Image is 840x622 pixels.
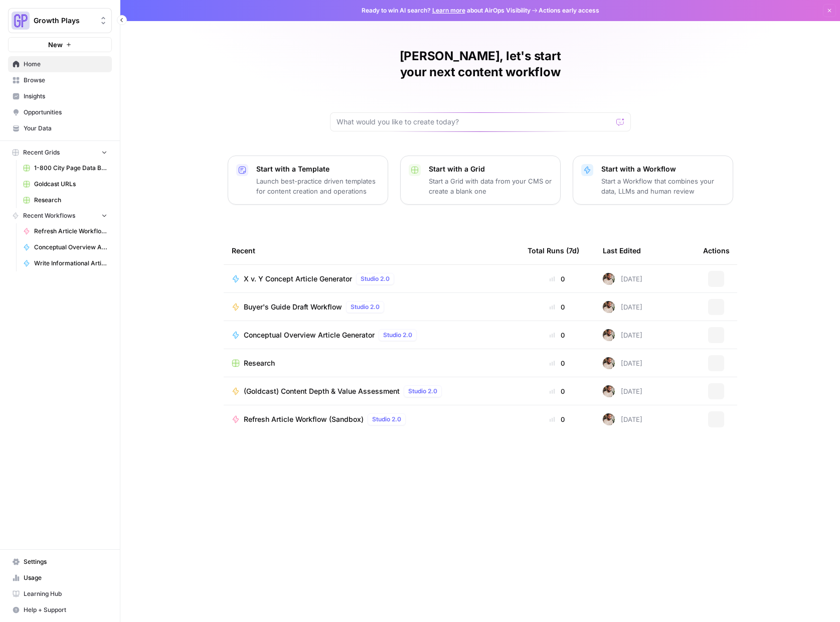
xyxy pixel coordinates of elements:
span: Conceptual Overview Article Generator [34,243,107,252]
span: Insights [24,92,107,101]
a: (Goldcast) Content Depth & Value AssessmentStudio 2.0 [232,385,512,397]
span: Opportunities [24,108,107,117]
img: 09vqwntjgx3gjwz4ea1r9l7sj8gc [603,329,615,341]
span: Goldcast URLs [34,180,107,189]
span: Studio 2.0 [361,274,390,283]
h1: [PERSON_NAME], let's start your next content workflow [330,48,631,80]
a: Research [232,358,512,368]
span: Recent Workflows [23,211,75,220]
p: Start a Workflow that combines your data, LLMs and human review [601,176,725,196]
div: 0 [528,414,587,424]
a: Browse [8,72,112,88]
a: Conceptual Overview Article GeneratorStudio 2.0 [232,329,512,341]
img: 09vqwntjgx3gjwz4ea1r9l7sj8gc [603,357,615,369]
span: Home [24,60,107,69]
input: What would you like to create today? [337,117,612,127]
a: Goldcast URLs [19,176,112,192]
img: Growth Plays Logo [12,12,30,30]
img: 09vqwntjgx3gjwz4ea1r9l7sj8gc [603,413,615,425]
a: Learning Hub [8,586,112,602]
p: Launch best-practice driven templates for content creation and operations [256,176,380,196]
span: Your Data [24,124,107,133]
p: Start a Grid with data from your CMS or create a blank one [429,176,552,196]
span: Research [244,358,275,368]
div: 0 [528,386,587,396]
div: Last Edited [603,237,641,264]
span: Studio 2.0 [408,387,437,396]
button: Recent Workflows [8,208,112,223]
div: [DATE] [603,385,642,397]
button: Start with a GridStart a Grid with data from your CMS or create a blank one [400,155,561,205]
a: Opportunities [8,104,112,120]
span: (Goldcast) Content Depth & Value Assessment [244,386,400,396]
div: Actions [703,237,730,264]
p: Start with a Template [256,164,380,174]
button: Recent Grids [8,145,112,160]
div: 0 [528,274,587,284]
a: Home [8,56,112,72]
button: Help + Support [8,602,112,618]
div: 0 [528,358,587,368]
span: Studio 2.0 [351,302,380,312]
a: Settings [8,554,112,570]
span: 1-800 City Page Data Batch 5 [34,164,107,173]
a: Refresh Article Workflow (Sandbox)Studio 2.0 [232,413,512,425]
span: Studio 2.0 [372,415,401,424]
a: Refresh Article Workflow (Sandbox) [19,223,112,239]
img: 09vqwntjgx3gjwz4ea1r9l7sj8gc [603,385,615,397]
span: Usage [24,573,107,582]
div: Recent [232,237,512,264]
button: New [8,37,112,52]
span: X v. Y Concept Article Generator [244,274,352,284]
span: Buyer's Guide Draft Workflow [244,302,342,312]
div: 0 [528,302,587,312]
span: Actions early access [539,6,599,15]
button: Workspace: Growth Plays [8,8,112,33]
span: Recent Grids [23,148,60,157]
a: Buyer's Guide Draft WorkflowStudio 2.0 [232,301,512,313]
div: 0 [528,330,587,340]
span: Growth Plays [34,16,94,26]
span: Settings [24,557,107,566]
img: 09vqwntjgx3gjwz4ea1r9l7sj8gc [603,301,615,313]
span: Help + Support [24,605,107,614]
div: [DATE] [603,301,642,313]
a: Insights [8,88,112,104]
a: Conceptual Overview Article Generator [19,239,112,255]
span: Conceptual Overview Article Generator [244,330,375,340]
div: Total Runs (7d) [528,237,579,264]
div: [DATE] [603,357,642,369]
span: Refresh Article Workflow (Sandbox) [244,414,364,424]
span: New [48,40,63,50]
a: Learn more [432,7,465,14]
span: Research [34,196,107,205]
img: 09vqwntjgx3gjwz4ea1r9l7sj8gc [603,273,615,285]
a: Research [19,192,112,208]
a: Your Data [8,120,112,136]
span: Ready to win AI search? about AirOps Visibility [362,6,531,15]
button: Start with a WorkflowStart a Workflow that combines your data, LLMs and human review [573,155,733,205]
span: Refresh Article Workflow (Sandbox) [34,227,107,236]
p: Start with a Workflow [601,164,725,174]
div: [DATE] [603,273,642,285]
a: X v. Y Concept Article GeneratorStudio 2.0 [232,273,512,285]
span: Write Informational Article Body [34,259,107,268]
a: Write Informational Article Body [19,255,112,271]
div: [DATE] [603,413,642,425]
p: Start with a Grid [429,164,552,174]
div: [DATE] [603,329,642,341]
span: Learning Hub [24,589,107,598]
button: Start with a TemplateLaunch best-practice driven templates for content creation and operations [228,155,388,205]
span: Studio 2.0 [383,331,412,340]
a: 1-800 City Page Data Batch 5 [19,160,112,176]
span: Browse [24,76,107,85]
a: Usage [8,570,112,586]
